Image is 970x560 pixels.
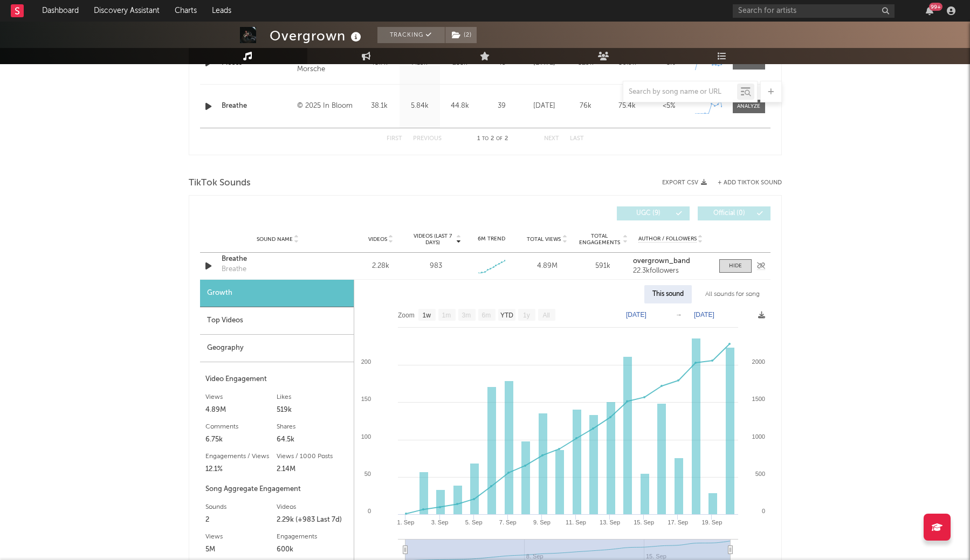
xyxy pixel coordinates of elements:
button: First [387,136,402,142]
div: 6.75k [205,433,277,446]
div: 2.29k (+983 Last 7d) [277,514,348,527]
input: Search for artists [733,4,895,18]
div: Views [205,391,277,404]
text: 2000 [752,358,765,365]
text: 500 [755,471,765,477]
div: <5% [651,101,687,112]
div: Likes [277,391,348,404]
strong: overgrown_band [633,258,690,265]
text: 15. Sep [634,519,654,526]
text: 1y [523,312,530,319]
text: 7. Sep [499,519,516,526]
div: Growth [200,280,354,307]
div: Overgrown [270,27,364,45]
text: 6m [481,312,491,319]
div: 6M Trend [466,235,517,243]
text: Zoom [398,312,415,319]
text: 17. Sep [668,519,688,526]
text: 100 [361,433,370,440]
text: 50 [364,471,370,477]
span: TikTok Sounds [189,177,251,190]
text: 150 [361,396,370,402]
div: Sounds [205,501,277,514]
button: UGC(9) [617,206,690,220]
span: to [482,136,489,141]
span: Total Engagements [577,233,621,246]
text: 11. Sep [565,519,586,526]
div: Engagements [277,530,348,543]
text: [DATE] [626,311,646,319]
text: 1w [422,312,431,319]
div: Video Engagement [205,373,348,386]
button: + Add TikTok Sound [718,180,782,186]
text: 0 [761,508,765,514]
div: Breathe [222,264,246,275]
div: 44.8k [443,101,478,112]
div: 75.4k [609,101,645,112]
button: Tracking [377,27,445,43]
span: Sound Name [257,236,293,243]
text: 1500 [752,396,765,402]
div: 76k [568,101,604,112]
div: 2.14M [277,463,348,476]
text: YTD [500,312,513,319]
button: + Add TikTok Sound [707,180,782,186]
text: 19. Sep [701,519,722,526]
div: 5.84k [402,101,437,112]
div: 2.28k [356,261,406,272]
div: 2 [205,514,277,527]
input: Search by song name or URL [623,88,737,96]
div: 39 [483,101,521,112]
button: Previous [413,136,442,142]
text: 1000 [752,433,765,440]
div: Comments [205,420,277,433]
div: 1 2 2 [463,133,522,146]
div: 99 + [929,3,943,11]
div: 4.89M [205,404,277,417]
span: Official ( 0 ) [705,210,754,217]
div: [DATE] [526,101,562,112]
span: Videos [368,236,387,243]
div: Videos [277,501,348,514]
div: Song Aggregate Engagement [205,483,348,496]
div: Engagements / Views [205,450,277,463]
div: Top Videos [200,307,354,335]
text: 1m [442,312,451,319]
span: Total Views [527,236,561,243]
div: Shares [277,420,348,433]
text: 3. Sep [431,519,448,526]
text: 3m [462,312,471,319]
text: All [542,312,549,319]
text: 13. Sep [600,519,620,526]
div: Views / 1000 Posts [277,450,348,463]
span: ( 2 ) [445,27,477,43]
div: 22.3k followers [633,267,708,275]
div: This sound [644,285,692,303]
div: 38.1k [362,101,397,112]
text: [DATE] [694,311,714,319]
text: 9. Sep [533,519,550,526]
div: © 2025 In Bloom [297,100,356,113]
a: overgrown_band [633,258,708,265]
span: UGC ( 9 ) [624,210,673,217]
button: Export CSV [662,179,707,186]
div: 12.1% [205,463,277,476]
text: 5. Sep [465,519,482,526]
button: Last [570,136,584,142]
button: 99+ [926,6,933,15]
div: 591k [577,261,628,272]
span: Author / Followers [638,236,697,243]
div: Views [205,530,277,543]
span: of [496,136,503,141]
div: 519k [277,404,348,417]
div: Geography [200,335,354,362]
a: Breathe [222,254,334,265]
div: 983 [430,261,442,272]
button: Next [544,136,559,142]
text: 0 [367,508,370,514]
span: Videos (last 7 days) [411,233,455,246]
div: 64.5k [277,433,348,446]
text: 1. Sep [397,519,414,526]
text: → [676,311,682,319]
